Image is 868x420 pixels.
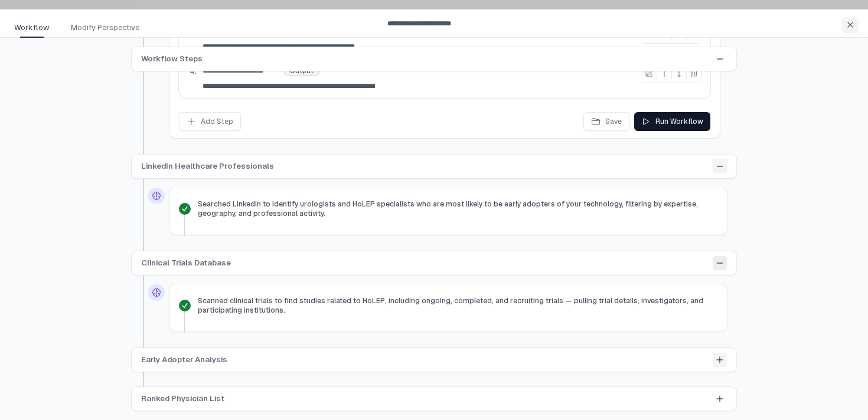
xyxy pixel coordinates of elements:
span: Ranked Physician List [141,393,224,405]
a: Modify Perspective [64,22,154,38]
span: Scanned clinical trials to find studies related to HoLEP, including ongoing, completed, and recru... [198,296,717,315]
span: Workflow [14,22,50,34]
button: Add Step [179,112,241,131]
span: Workflow Steps [141,53,203,65]
span: Early Adopter Analysis [141,354,227,366]
div: Output [284,66,319,76]
div: Save [591,117,622,126]
button: Run Workflow [634,112,710,131]
span: LinkedIn Healthcare Professionals [141,160,274,172]
div: Run Workflow [641,117,703,126]
span: Clinical Trials Database [141,257,231,269]
button: Save [583,112,629,131]
a: Workflow [7,22,64,38]
span: Searched LinkedIn to identify urologists and HoLEP specialists who are most likely to be early ad... [198,199,717,218]
span: 4. [190,67,197,76]
div: Add Step [187,117,233,126]
span: Modify Perspective [71,22,139,34]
